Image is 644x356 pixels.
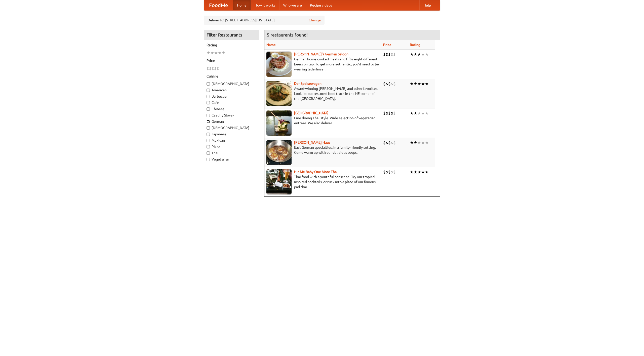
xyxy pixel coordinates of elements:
li: ★ [414,52,417,57]
label: Barbecue [207,94,256,99]
label: Japanese [207,132,256,137]
input: Czech / Slovak [207,114,210,117]
label: Vegetarian [207,157,256,162]
li: $ [386,81,388,87]
li: $ [391,52,393,57]
li: $ [207,66,209,71]
input: Chinese [207,107,210,111]
li: ★ [425,169,429,175]
li: $ [391,169,393,175]
li: ★ [421,81,425,87]
li: $ [391,110,393,116]
li: ★ [421,169,425,175]
li: $ [386,140,388,145]
li: $ [386,110,388,116]
li: ★ [421,52,425,57]
label: Chinese [207,106,256,111]
input: Pizza [207,145,210,148]
a: [PERSON_NAME] Haus [294,140,330,144]
li: ★ [410,52,414,57]
li: ★ [421,140,425,145]
li: ★ [425,81,429,87]
input: Cafe [207,101,210,104]
li: ★ [210,50,214,56]
h4: Filter Restaurants [204,30,259,40]
li: $ [393,52,396,57]
li: $ [386,169,388,175]
a: Hit Me Baby One More Thai [294,170,338,174]
input: [DEMOGRAPHIC_DATA] [207,82,210,86]
li: ★ [417,52,421,57]
a: [GEOGRAPHIC_DATA] [294,111,329,115]
img: kohlhaus.jpg [266,140,292,165]
ng-pluralize: 5 restaurants found! [267,32,308,37]
input: American [207,89,210,92]
li: $ [393,169,396,175]
li: $ [383,110,386,116]
li: $ [388,140,391,145]
p: German home-cooked meals and fifty-eight different beers on tap. To get more authentic, you'd nee... [266,57,379,72]
a: Rating [410,43,420,47]
li: $ [393,110,396,116]
label: [DEMOGRAPHIC_DATA] [207,81,256,86]
li: $ [393,81,396,87]
li: $ [391,140,393,145]
label: Czech / Slovak [207,113,256,118]
p: East German specialties, in a family-friendly setting. Come warm up with our delicious soups. [266,145,379,155]
input: Japanese [207,133,210,136]
a: [PERSON_NAME]'s German Saloon [294,52,348,56]
label: Mexican [207,138,256,143]
label: American [207,88,256,93]
li: ★ [425,110,429,116]
input: Vegetarian [207,158,210,161]
li: $ [383,81,386,87]
li: ★ [417,169,421,175]
a: Help [419,0,435,10]
li: ★ [222,50,225,56]
li: $ [388,52,391,57]
a: Name [266,43,276,47]
li: ★ [417,140,421,145]
li: ★ [425,52,429,57]
h5: Rating [207,43,256,48]
p: Fine dining Thai-style. Wide selection of vegetarian entrées. We also deliver. [266,115,379,126]
li: $ [388,110,391,116]
a: How it works [251,0,279,10]
li: ★ [207,50,210,56]
li: $ [383,140,386,145]
li: $ [214,66,217,71]
a: Der Speisewagen [294,82,321,86]
li: ★ [218,50,222,56]
label: [DEMOGRAPHIC_DATA] [207,125,256,130]
li: $ [386,52,388,57]
img: speisewagen.jpg [266,81,292,106]
a: Home [233,0,251,10]
li: ★ [410,169,414,175]
input: Barbecue [207,95,210,98]
a: Who we are [279,0,306,10]
p: Award-winning [PERSON_NAME] and other favorites. Look for our restored food truck in the NE corne... [266,86,379,101]
li: ★ [417,81,421,87]
li: $ [212,66,214,71]
li: $ [383,169,386,175]
li: ★ [410,140,414,145]
li: ★ [410,110,414,116]
img: babythai.jpg [266,169,292,194]
li: $ [383,52,386,57]
li: ★ [417,110,421,116]
input: [DEMOGRAPHIC_DATA] [207,126,210,130]
li: ★ [214,50,218,56]
img: satay.jpg [266,110,292,136]
li: $ [393,140,396,145]
li: ★ [425,140,429,145]
li: ★ [414,169,417,175]
h5: Price [207,58,256,63]
li: $ [209,66,212,71]
a: Price [383,43,391,47]
label: Pizza [207,144,256,149]
li: ★ [414,81,417,87]
h5: Cuisine [207,74,256,79]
